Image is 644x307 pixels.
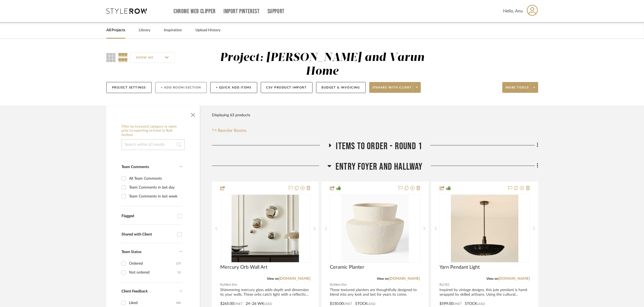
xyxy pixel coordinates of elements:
span: By [330,282,334,287]
span: Items to order - Round 1 [336,141,422,152]
span: More tools [506,86,529,94]
a: Inspiration [164,27,182,34]
div: 0 [330,195,420,262]
a: Chrome Web Clipper [174,9,216,14]
span: Client Feedback [121,289,148,293]
span: View on [486,277,498,280]
span: Ceramic Planter [330,264,364,270]
div: Displaying 63 products [212,110,250,121]
div: All Team Comments [129,174,181,183]
span: CB2 [443,282,450,287]
div: Project: [PERSON_NAME] and Varun Home [220,52,424,77]
a: Library [139,27,150,34]
button: + Add Room/Section [155,82,207,93]
a: All Projects [106,27,125,34]
span: Yarn Pendant Light [440,264,480,270]
div: Ordered [129,259,176,268]
span: View on [377,277,389,280]
div: Flagged [121,214,175,219]
div: Team Comments in last day [129,183,181,192]
span: Team Status [121,250,141,254]
a: [DOMAIN_NAME] [498,277,530,281]
div: 0 [440,195,530,262]
button: Close [188,108,198,119]
a: Support [267,9,284,14]
span: West Elm [224,282,237,287]
button: Share with client [369,82,421,93]
div: Shared with Client [121,232,175,237]
h6: Filter by keyword, category or name prior to exporting to Excel or Bulk Actions [121,125,185,137]
button: Reorder Rooms [212,127,247,134]
span: Reorder Rooms [218,127,247,134]
div: (1) [178,268,181,277]
img: Yarn Pendant Light [451,195,518,262]
input: Search within 63 results [121,139,185,150]
div: 0 [221,195,310,262]
span: West Elm [334,282,347,287]
span: By [220,282,224,287]
div: Team Comments in last week [129,192,181,201]
a: [DOMAIN_NAME] [389,277,420,281]
span: Share with client [372,86,412,94]
span: Team Comments [121,165,149,169]
a: Upload History [195,27,221,34]
button: More tools [502,82,538,93]
span: By [440,282,443,287]
button: + Quick Add Items [210,82,257,93]
span: Hello, Anu [503,8,523,14]
span: Mercury Orb Wall Art [220,264,267,270]
button: Budget & Invoicing [316,82,366,93]
span: Entry Foyer and Hallway [335,161,423,173]
a: [DOMAIN_NAME] [279,277,310,281]
button: Project Settings [106,82,152,93]
img: Mercury Orb Wall Art [232,195,299,262]
a: Import Pinterest [223,9,260,14]
span: View on [267,277,279,280]
img: Ceramic Planter [341,195,409,262]
div: Not ordered [129,268,178,277]
div: (27) [176,259,181,268]
button: CSV Product Import [261,82,313,93]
